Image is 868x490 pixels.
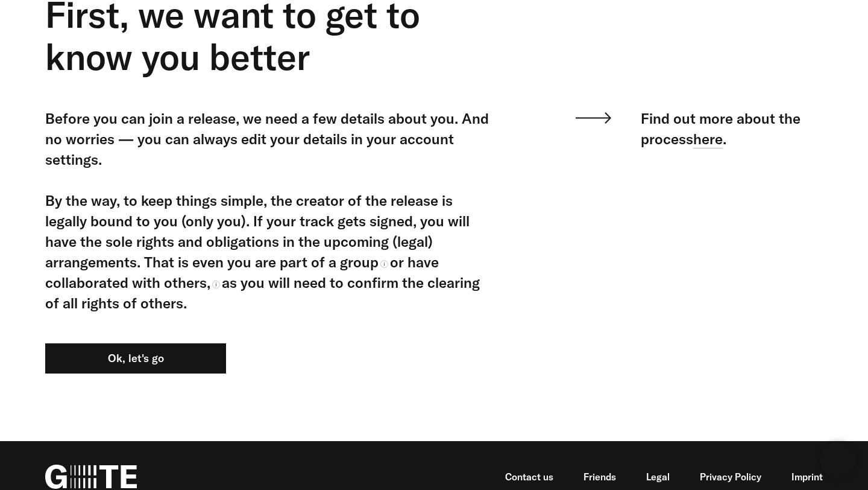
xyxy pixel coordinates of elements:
a: Privacy Policy [700,471,761,483]
p: Find out more about the process . [611,108,823,149]
a: here [693,130,723,148]
a: Legal [646,471,670,483]
img: G=TE [45,465,137,489]
iframe: Brevo live chat [820,442,856,478]
button: Ok, let's go [45,343,226,374]
div: Before you can join a release, we need a few details about you. And no worries — you can always e... [45,108,491,313]
a: Contact us [505,471,553,483]
a: Friends [583,471,616,483]
img: svg+xml;base64,PHN2ZyB4bWxucz0iaHR0cDovL3d3dy53My5vcmcvMjAwMC9zdmciIHdpZHRoPSI1OS42MTYiIGhlaWdodD... [576,108,611,124]
a: Imprint [791,471,823,483]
